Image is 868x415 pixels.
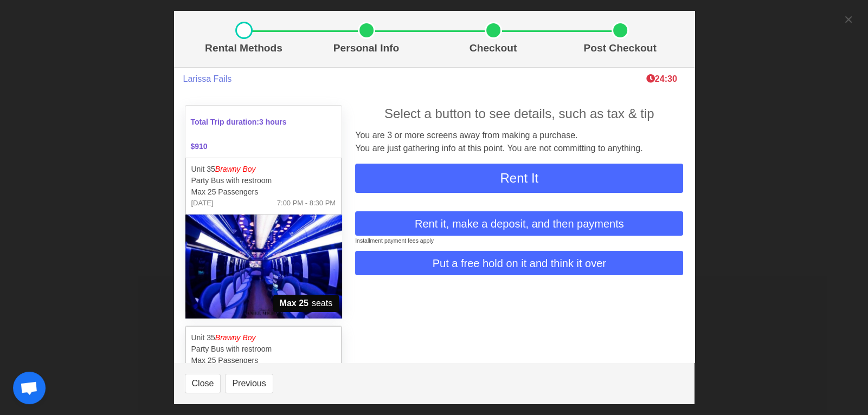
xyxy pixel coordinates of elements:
[500,171,538,185] span: Rent It
[259,118,287,126] span: 3 hours
[355,237,434,244] small: Installment payment fees apply
[646,74,677,83] b: 24:30
[433,255,606,271] span: Put a free hold on it and think it over
[434,41,552,56] p: Checkout
[185,374,221,393] button: Close
[191,198,214,209] span: [DATE]
[191,175,336,186] p: Party Bus with restroom
[646,74,677,83] span: The clock is ticking ⁠— this timer shows how long we'll hold this limo during checkout. If time r...
[225,374,273,393] button: Previous
[307,41,426,56] p: Personal Info
[355,211,683,236] button: Rent it, make a deposit, and then payments
[191,142,208,151] b: $910
[355,129,683,142] p: You are 3 or more screens away from making a purchase.
[355,142,683,155] p: You are just gathering info at this point. You are not committing to anything.
[215,333,256,342] em: Brawny Boy
[13,372,46,404] div: Open chat
[191,186,336,198] p: Max 25 Passengers
[215,165,256,173] em: Brawny Boy
[277,198,336,209] span: 7:00 PM - 8:30 PM
[273,295,339,312] span: seats
[183,74,232,84] span: Larissa Fails
[191,332,336,343] p: Unit 35
[191,164,336,175] p: Unit 35
[189,41,299,56] p: Rental Methods
[355,104,683,124] div: Select a button to see details, such as tax & tip
[561,41,679,56] p: Post Checkout
[191,355,336,366] p: Max 25 Passengers
[415,216,624,232] span: Rent it, make a deposit, and then payments
[355,164,683,193] button: Rent It
[280,297,308,310] strong: Max 25
[185,215,342,319] img: 35%2002.jpg
[184,110,343,134] span: Total Trip duration:
[191,343,336,355] p: Party Bus with restroom
[355,251,683,275] button: Put a free hold on it and think it over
